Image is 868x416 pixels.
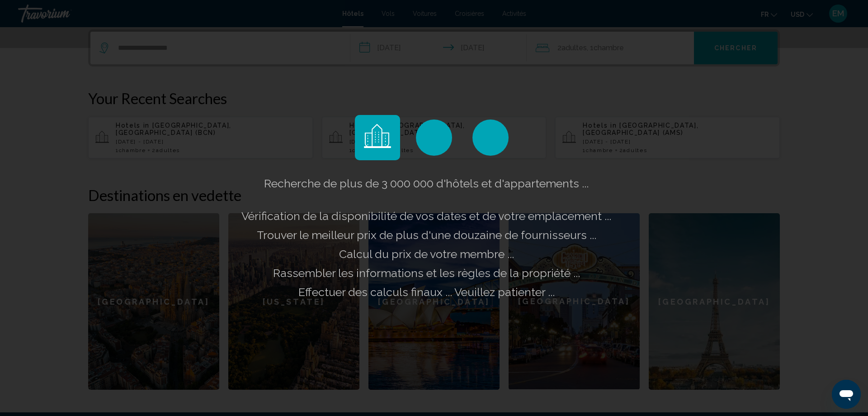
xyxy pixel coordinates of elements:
[273,266,580,280] span: Rassembler les informations et les règles de la propriété ...
[298,285,555,299] span: Effectuer des calculs finaux ... Veuillez patienter ...
[257,228,596,242] span: Trouver le meilleur prix de plus d'une douzaine de fournisseurs ...
[832,380,861,409] iframe: Bouton de lancement de la fenêtre de messagerie
[241,209,611,223] span: Vérification de la disponibilité de vos dates et de votre emplacement ...
[264,177,589,190] span: Recherche de plus de 3 000 000 d'hôtels et d'appartements ...
[339,247,514,261] span: Calcul du prix de votre membre ...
